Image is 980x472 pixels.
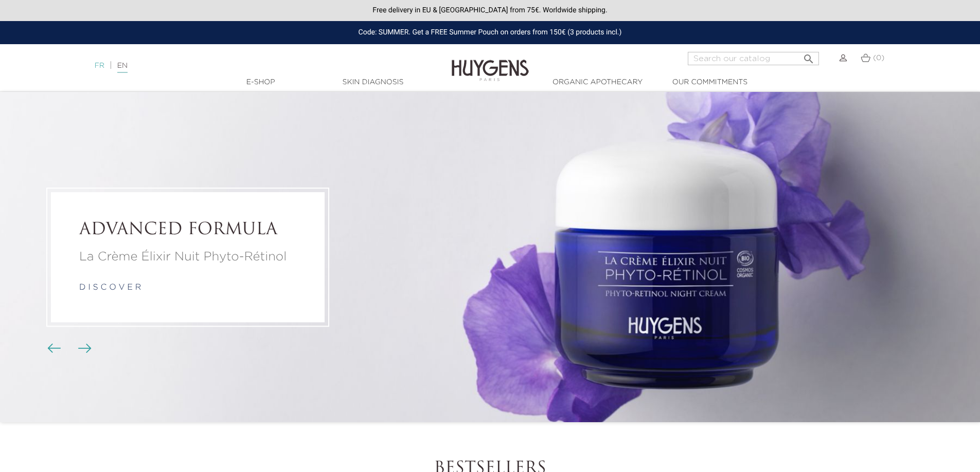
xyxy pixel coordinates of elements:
a: EN [117,62,128,73]
p: La Crème Élixir Nuit Phyto-Rétinol [79,248,296,266]
a: FR [95,62,104,69]
a: Organic Apothecary [546,77,649,88]
a: Our commitments [658,77,761,88]
input: Search [688,52,819,65]
i:  [803,50,815,62]
img: Huygens [452,43,529,83]
span: (0) [873,54,884,62]
button:  [799,49,818,63]
a: E-Shop [209,77,312,88]
a: d i s c o v e r [79,284,141,292]
div: | [90,60,401,72]
h2: ADVANCED FORMULA [79,220,296,240]
a: Skin Diagnosis [322,77,424,88]
div: Carousel buttons [51,341,85,356]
